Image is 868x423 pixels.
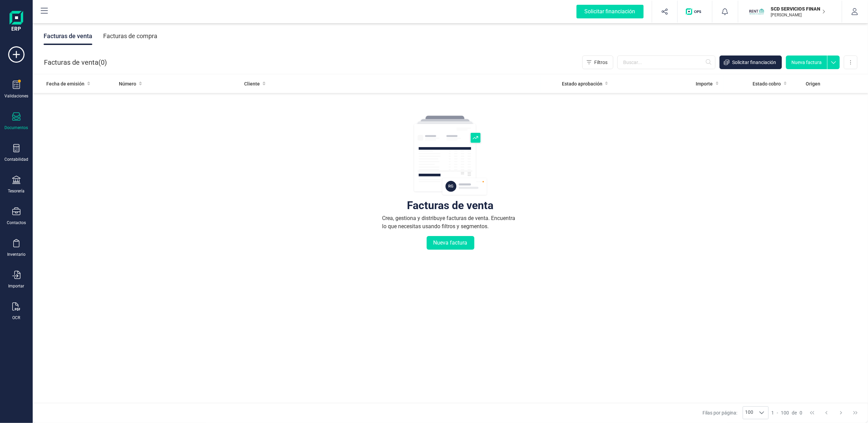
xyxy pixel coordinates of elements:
[682,1,708,22] button: Logo de OPS
[244,80,260,87] span: Cliente
[427,236,474,250] button: Nueva factura
[103,27,157,45] div: Facturas de compra
[568,1,652,22] button: Solicitar financiación
[792,409,797,416] span: de
[771,5,825,12] p: SCD SERVICIOS FINANCIEROS SL
[407,202,494,209] div: Facturas de venta
[835,406,848,419] button: Next Page
[746,1,834,22] button: SCSCD SERVICIOS FINANCIEROS SL[PERSON_NAME]
[749,4,764,19] img: SC
[10,11,23,33] img: Logo Finanedi
[800,409,802,416] span: 0
[617,56,715,69] input: Buscar...
[820,406,833,419] button: Previous Page
[732,59,776,66] span: Solicitar financiación
[9,283,25,289] div: Importar
[7,220,26,225] div: Contactos
[4,157,28,162] div: Contabilidad
[5,125,28,130] div: Documentos
[771,409,802,416] div: -
[686,8,704,15] img: Logo de OPS
[743,407,755,419] span: 100
[8,188,25,194] div: Tesorería
[696,80,713,87] span: Importe
[703,406,769,419] div: Filas por página:
[771,12,825,18] p: [PERSON_NAME]
[753,80,781,87] span: Estado cobro
[849,406,862,419] button: Last Page
[806,80,820,87] span: Origen
[786,56,827,69] button: Nueva factura
[101,58,105,67] span: 0
[806,406,819,419] button: First Page
[781,409,789,416] span: 100
[720,56,782,69] button: Solicitar financiación
[562,80,602,87] span: Estado aprobación
[46,80,84,87] span: Fecha de emisión
[771,409,774,416] span: 1
[594,59,607,66] span: Filtros
[577,5,644,18] div: Solicitar financiación
[7,252,26,257] div: Inventario
[119,80,136,87] span: Número
[44,56,107,69] div: Facturas de venta ( )
[382,214,519,231] div: Crea, gestiona y distribuye facturas de venta. Encuentra lo que necesitas usando filtros y segmen...
[44,27,92,45] div: Facturas de venta
[4,93,28,99] div: Validaciones
[13,315,20,320] div: OCR
[582,56,613,69] button: Filtros
[413,115,488,197] img: img-empty-table.svg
